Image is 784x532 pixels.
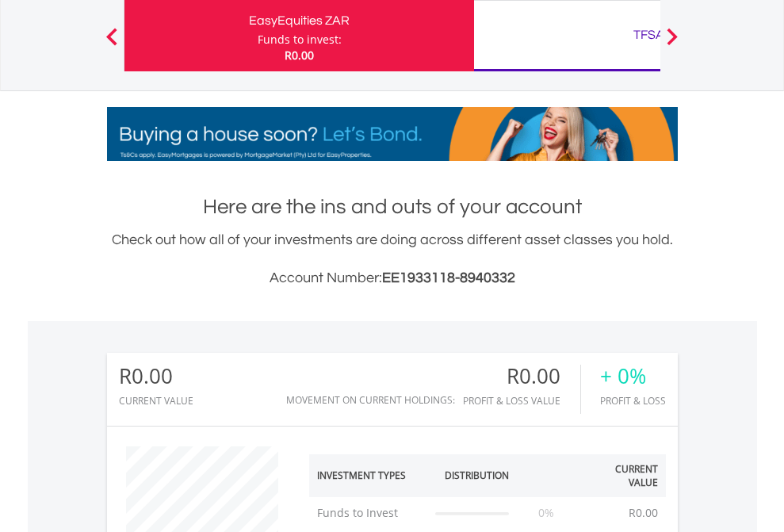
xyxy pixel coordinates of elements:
div: Distribution [445,469,509,482]
td: R0.00 [621,497,666,529]
div: Profit & Loss [600,396,666,406]
div: + 0% [600,365,666,388]
div: R0.00 [463,365,580,388]
div: Check out how all of your investments are doing across different asset classes you hold. [107,229,678,289]
div: CURRENT VALUE [119,396,193,406]
span: EE1933118-8940332 [382,270,515,285]
div: Profit & Loss Value [463,396,580,406]
td: Funds to Invest [309,497,428,529]
th: Investment Types [309,454,428,497]
button: Previous [96,36,128,52]
span: R0.00 [285,48,314,63]
div: R0.00 [119,365,193,388]
h3: Account Number: [107,267,678,289]
div: EasyEquities ZAR [134,10,465,32]
button: Next [656,36,688,52]
img: EasyMortage Promotion Banner [107,107,678,161]
div: Movement on Current Holdings: [286,395,455,405]
th: Current Value [576,454,666,497]
td: 0% [517,497,576,529]
div: Funds to invest: [258,32,342,48]
h1: Here are the ins and outs of your account [107,193,678,221]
